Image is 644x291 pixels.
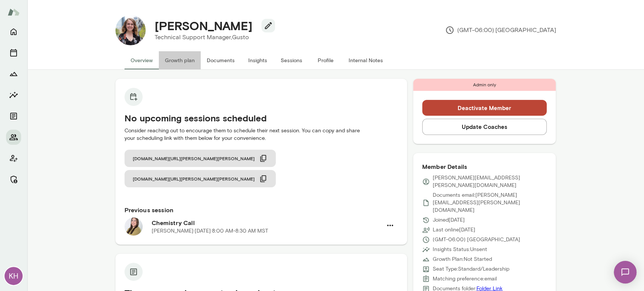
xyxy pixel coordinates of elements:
p: Matching preference: email [433,275,497,283]
button: Insights [6,87,21,103]
div: KH [5,267,23,285]
div: Admin only [413,79,556,91]
p: Technical Support Manager, Gusto [155,33,269,42]
h6: Previous session [124,205,398,214]
img: Mento [8,5,20,19]
p: Seat Type: Standard/Leadership [433,265,509,273]
button: Deactivate Member [422,100,547,116]
button: Update Coaches [422,119,547,135]
button: Sessions [6,45,21,60]
p: Consider reaching out to encourage them to schedule their next session. You can copy and share yo... [124,127,398,142]
img: Natalie Gish [115,15,146,45]
button: Documents [6,109,21,124]
button: Sessions [275,51,309,69]
h6: Chemistry Call [152,218,382,227]
button: Insights [241,51,275,69]
h5: No upcoming sessions scheduled [124,112,398,124]
p: Last online [DATE] [433,226,475,234]
button: Growth Plan [6,66,21,81]
button: Client app [6,151,21,166]
button: Profile [309,51,343,69]
p: Insights Status: Unsent [433,246,487,253]
h6: Member Details [422,162,547,171]
h4: [PERSON_NAME] [155,18,252,33]
p: [PERSON_NAME][EMAIL_ADDRESS][PERSON_NAME][DOMAIN_NAME] [433,174,547,189]
span: [DOMAIN_NAME][URL][PERSON_NAME][PERSON_NAME] [133,155,255,161]
p: (GMT-06:00) [GEOGRAPHIC_DATA] [433,236,520,244]
p: Joined [DATE] [433,216,465,224]
button: Growth plan [159,51,201,69]
p: Documents email: [PERSON_NAME][EMAIL_ADDRESS][PERSON_NAME][DOMAIN_NAME] [433,191,547,214]
button: Internal Notes [343,51,389,69]
span: [DOMAIN_NAME][URL][PERSON_NAME][PERSON_NAME] [133,176,255,182]
button: Documents [201,51,241,69]
p: [PERSON_NAME] · [DATE] · 8:00 AM-8:30 AM MST [152,227,268,235]
button: Manage [6,172,21,187]
button: Home [6,24,21,39]
p: (GMT-06:00) [GEOGRAPHIC_DATA] [445,26,556,35]
button: [DOMAIN_NAME][URL][PERSON_NAME][PERSON_NAME] [124,170,276,187]
p: Growth Plan: Not Started [433,256,492,263]
button: Overview [124,51,159,69]
button: [DOMAIN_NAME][URL][PERSON_NAME][PERSON_NAME] [124,150,276,167]
button: Members [6,130,21,145]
